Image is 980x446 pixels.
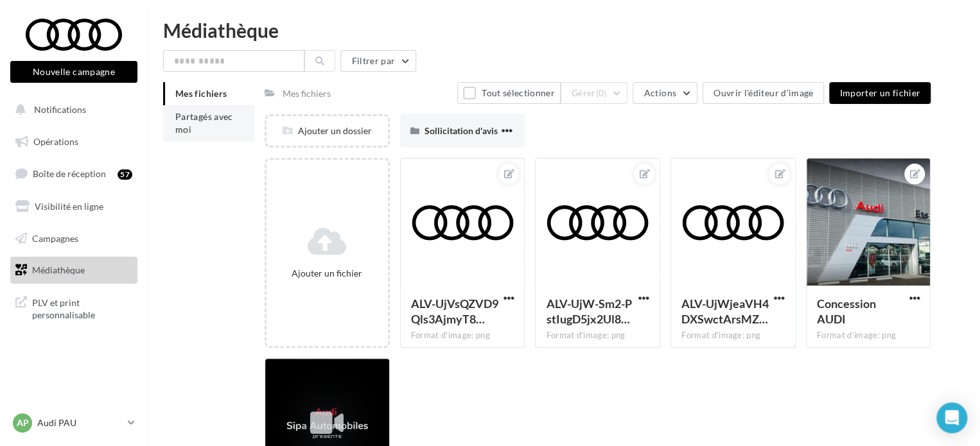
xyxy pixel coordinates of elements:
button: Filtrer par [340,50,416,72]
a: PLV et print personnalisable [8,289,140,327]
span: Actions [643,87,676,98]
span: ALV-UjVsQZVD9Qls3AjmyT8mdSp5fH_kucYT3AzaR5G-vBrZwGQAc7H- [411,296,498,326]
div: Médiathèque [163,21,965,40]
span: Médiathèque [32,264,85,275]
button: Tout sélectionner [457,82,560,104]
span: Campagnes [32,232,78,243]
div: Format d'image: png [817,330,920,341]
span: Notifications [34,104,86,115]
span: Sollicitation d'avis [424,125,498,136]
button: Importer un fichier [829,82,931,104]
button: Notifications [8,96,135,123]
div: Open Intercom Messenger [936,402,967,433]
span: Importer un fichier [839,87,920,98]
div: Ajouter un fichier [272,267,383,280]
a: Opérations [8,128,140,155]
span: Boîte de réception [33,168,106,179]
a: Médiathèque [8,257,140,284]
span: Partagés avec moi [175,111,233,135]
div: Format d'image: png [681,330,785,341]
div: Format d'image: png [411,330,514,341]
a: Boîte de réception57 [8,160,140,187]
button: Nouvelle campagne [10,61,137,83]
div: Format d'image: png [546,330,649,341]
span: AP [17,416,29,429]
button: Actions [633,82,697,104]
span: ALV-UjWjeaVH4DXSwctArsMZQidaC97KFZVqZFWN_cUSn3SmU8n8NVFH [681,296,769,326]
button: Ouvrir l'éditeur d'image [703,82,824,104]
a: AP Audi PAU [10,411,137,435]
span: PLV et print personnalisable [32,294,132,322]
div: 57 [118,169,132,180]
button: Gérer(0) [561,82,628,104]
span: Mes fichiers [175,88,227,99]
span: (0) [596,88,607,98]
div: Ajouter un dossier [267,124,388,137]
span: Opérations [33,136,78,147]
a: Campagnes [8,225,140,252]
span: Visibilité en ligne [35,201,103,212]
a: Visibilité en ligne [8,193,140,220]
p: Audi PAU [37,416,123,429]
span: Concession AUDI [817,296,876,326]
div: Mes fichiers [283,87,331,100]
span: ALV-UjW-Sm2-PstIugD5jx2Ul8uZ9GButL-DcbE53o3ee95dPJm66fQq [546,296,631,326]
